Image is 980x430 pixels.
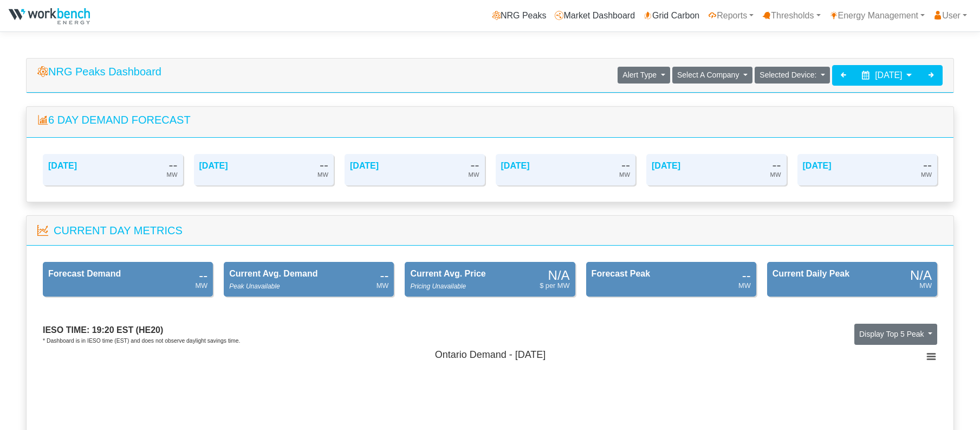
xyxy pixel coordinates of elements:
[169,159,178,170] div: --
[320,159,328,170] div: --
[923,159,932,170] div: --
[380,270,388,280] div: --
[929,5,971,27] a: User
[742,270,751,280] div: --
[410,281,466,291] div: Pricing Unavailable
[773,267,849,280] div: Current Daily Peak
[592,267,651,280] div: Forecast Peak
[9,8,90,24] img: NRGPeaks.png
[43,337,240,345] div: * Dashboard is in IESO time (EST) and does not observe daylight savings time.
[910,270,932,280] div: N/A
[167,170,178,180] div: MW
[677,70,739,79] span: Select A Company
[760,70,816,79] span: Selected Device:
[37,65,161,78] h5: NRG Peaks Dashboard
[37,113,943,126] h5: 6 Day Demand Forecast
[229,281,280,291] div: Peak Unavailable
[377,280,389,291] div: MW
[199,270,207,280] div: --
[639,5,704,27] a: Grid Carbon
[859,330,924,338] span: Display Top 5 Peak
[652,161,680,170] a: [DATE]
[469,170,479,180] div: MW
[501,161,530,170] a: [DATE]
[548,270,570,280] div: N/A
[803,161,832,170] a: [DATE]
[758,5,825,27] a: Thresholds
[770,170,781,180] div: MW
[738,280,751,291] div: MW
[435,349,546,360] tspan: Ontario Demand - [DATE]
[619,170,630,180] div: MW
[704,5,758,27] a: Reports
[618,67,670,84] button: Alert Type
[350,161,379,170] a: [DATE]
[48,161,77,170] a: [DATE]
[854,324,937,345] button: Display Top 5 Peak
[410,267,485,280] div: Current Avg. Price
[317,170,328,180] div: MW
[48,267,121,280] div: Forecast Demand
[919,280,932,291] div: MW
[471,159,479,170] div: --
[825,5,930,27] a: Energy Management
[773,159,781,170] div: --
[540,280,569,291] div: $ per MW
[92,325,164,335] span: 19:20 EST (HE20)
[621,159,630,170] div: --
[54,222,183,239] div: Current Day Metrics
[195,280,207,291] div: MW
[199,161,228,170] a: [DATE]
[43,325,89,335] span: IESO time:
[672,67,752,84] button: Select A Company
[229,267,317,280] div: Current Avg. Demand
[622,70,657,79] span: Alert Type
[550,5,639,27] a: Market Dashboard
[488,5,550,27] a: NRG Peaks
[921,170,932,180] div: MW
[755,67,830,84] button: Selected Device:
[875,70,902,80] span: [DATE]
